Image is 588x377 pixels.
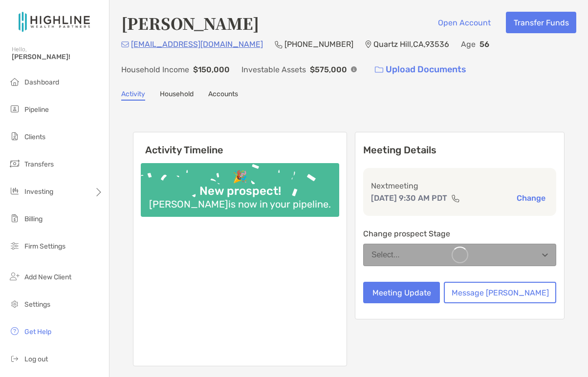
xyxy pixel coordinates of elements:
[444,282,556,303] button: Message [PERSON_NAME]
[9,185,21,197] img: investing icon
[9,271,21,282] img: add_new_client icon
[131,38,263,50] p: [EMAIL_ADDRESS][DOMAIN_NAME]
[375,66,383,73] img: button icon
[363,228,556,240] p: Change prospect Stage
[284,38,353,50] p: [PHONE_NUMBER]
[9,158,21,169] img: transfers icon
[479,38,489,50] p: 56
[24,133,45,141] span: Clients
[363,144,556,156] p: Meeting Details
[275,41,283,48] img: Phone Icon
[9,353,21,364] img: logout icon
[506,12,576,33] button: Transfer Funds
[351,66,357,72] img: Info Icon
[196,184,285,198] div: New prospect!
[9,212,21,224] img: billing icon
[371,192,447,204] p: [DATE] 9:30 AM PDT
[24,105,49,114] span: Pipeline
[133,132,347,156] h6: Activity Timeline
[9,76,21,87] img: dashboard icon
[24,160,54,168] span: Transfers
[121,63,189,76] p: Household Income
[9,130,21,142] img: clients icon
[24,300,50,309] span: Settings
[24,242,65,251] span: Firm Settings
[24,188,53,196] span: Investing
[24,355,48,363] span: Log out
[229,170,251,184] div: 🎉
[373,38,449,50] p: Quartz Hill , CA , 93536
[241,63,306,76] p: Investable Assets
[193,63,230,76] p: $150,000
[451,194,460,202] img: communication type
[9,240,21,251] img: firm-settings icon
[9,298,21,310] img: settings icon
[145,198,335,210] div: [PERSON_NAME] is now in your pipeline.
[24,78,59,86] span: Dashboard
[430,12,498,33] button: Open Account
[369,59,473,80] a: Upload Documents
[12,53,103,61] span: [PERSON_NAME]!
[514,193,548,203] button: Change
[121,90,145,101] a: Activity
[310,63,347,76] p: $575,000
[371,180,548,192] p: Next meeting
[121,12,259,34] h4: [PERSON_NAME]
[24,328,51,336] span: Get Help
[9,325,21,337] img: get-help icon
[160,90,194,101] a: Household
[24,215,43,223] span: Billing
[12,4,97,39] img: Zoe Logo
[121,42,129,47] img: Email Icon
[363,282,440,303] button: Meeting Update
[208,90,238,101] a: Accounts
[461,38,476,50] p: Age
[365,41,371,48] img: Location Icon
[9,103,21,115] img: pipeline icon
[24,273,71,281] span: Add New Client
